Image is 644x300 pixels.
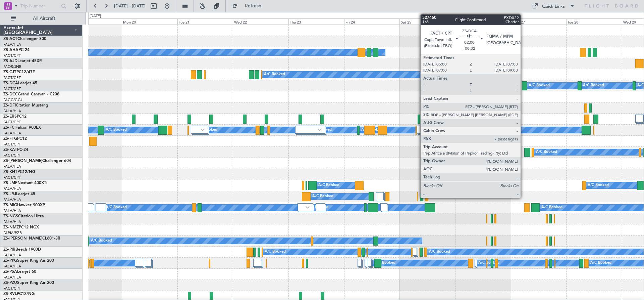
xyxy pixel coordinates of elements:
a: FACT/CPT [3,153,21,158]
div: Quick Links [542,3,565,10]
span: ZS-LMF [3,181,17,185]
span: ZS-LRJ [3,192,16,196]
div: A/C Booked [106,203,127,213]
span: ZS-DCA [3,81,18,85]
a: ZS-KHTPC12/NG [3,170,35,174]
img: arrow-gray.svg [428,128,432,131]
div: Mon 27 [511,18,567,25]
a: ZS-MIGHawker 900XP [3,203,45,207]
a: FALA/HLA [3,109,21,114]
a: FACT/CPT [3,142,21,147]
div: A/C Booked [590,258,611,268]
img: arrow-gray.svg [318,128,322,131]
div: [DATE] [90,13,101,19]
a: FALA/HLA [3,164,21,169]
span: ZS-FCI [3,126,15,130]
div: Sun 19 [66,18,122,25]
a: FALA/HLA [3,197,21,202]
a: ZS-PIRBeech 1900D [3,248,41,252]
span: ZS-FTG [3,137,17,141]
span: ZS-NMZ [3,225,19,229]
div: A/C Booked [265,247,286,257]
div: Wed 22 [233,18,288,25]
div: A/C Booked [478,258,499,268]
a: ZS-FTGPC12 [3,137,27,141]
span: ZS-[PERSON_NAME] [3,159,42,163]
div: A/C Booked [361,125,382,135]
div: A/C Booked [318,180,339,190]
div: A/C Booked [374,258,395,268]
a: FAGC/GCJ [3,97,22,102]
span: ZS-DCC [3,92,18,96]
div: A/C Booked [91,236,112,246]
div: A/C Booked [529,81,550,91]
div: A/C Booked [541,203,562,213]
div: A/C Booked [106,125,127,135]
span: ZS-KAT [3,148,17,152]
a: ZS-[PERSON_NAME]Challenger 604 [3,159,71,163]
a: ZS-ACTChallenger 300 [3,37,46,41]
span: All Aircraft [17,16,71,21]
a: FALA/HLA [3,42,21,47]
div: A/C Booked [264,70,285,80]
input: Trip Number [20,1,59,11]
div: A/C Booked [588,180,609,190]
img: arrow-gray.svg [475,73,479,76]
a: FALA/HLA [3,131,21,136]
a: FALA/HLA [3,208,21,213]
a: ZS-[PERSON_NAME]CL601-3R [3,237,60,241]
a: ZS-NGSCitation Ultra [3,214,44,218]
span: ZS-AJD [3,59,17,63]
div: A/C Booked [583,81,604,91]
a: FACT/CPT [3,120,21,125]
span: ZS-PPG [3,259,17,263]
div: Thu 23 [288,18,344,25]
a: ZS-CJTPC12/47E [3,70,35,74]
a: FAPM/PZB [3,230,22,235]
div: A/C Booked [475,125,496,135]
a: ZS-AJDLearjet 45XR [3,59,42,63]
button: All Aircraft [7,13,73,24]
img: arrow-gray.svg [201,128,205,131]
a: ZS-ERSPC12 [3,115,26,119]
span: ZS-MIG [3,203,17,207]
div: A/C Booked [429,247,450,257]
div: Tue 21 [177,18,233,25]
a: ZS-LMFNextant 400XTi [3,181,47,185]
span: ZS-PIR [3,248,15,252]
span: ZS-ERS [3,115,17,119]
a: ZS-PPGSuper King Air 200 [3,259,54,263]
a: ZS-LRJLearjet 45 [3,192,35,196]
a: FALA/HLA [3,253,21,258]
img: arrow-gray.svg [306,206,310,209]
button: Quick Links [529,1,578,11]
a: ZS-PSALearjet 60 [3,270,36,274]
span: ZS-PSA [3,270,17,274]
a: FALA/HLA [3,219,21,224]
span: ZS-DFI [3,103,16,108]
span: Refresh [239,4,267,8]
span: ZS-[PERSON_NAME] [3,237,42,241]
a: FAOR/JNB [3,64,21,69]
a: FALA/HLA [3,186,21,191]
a: ZS-DCALearjet 45 [3,81,37,85]
span: ZS-KHT [3,170,17,174]
a: ZS-DFICitation Mustang [3,103,48,108]
span: ZS-RVL [3,292,17,296]
a: ZS-DCCGrand Caravan - C208 [3,92,59,96]
a: FACT/CPT [3,286,21,291]
div: Sat 25 [399,18,455,25]
span: ZS-ACT [3,37,17,41]
a: FACT/CPT [3,175,21,180]
button: Refresh [229,1,269,11]
a: FALA/HLA [3,275,21,280]
a: FALA/HLA [3,264,21,269]
span: ZS-AHA [3,48,18,52]
a: ZS-PZUSuper King Air 200 [3,281,54,285]
div: Tue 28 [566,18,622,25]
div: A/C Booked [312,191,333,202]
div: A/C Booked [536,147,557,157]
div: Fri 24 [344,18,400,25]
a: ZS-FCIFalcon 900EX [3,126,41,130]
span: ZS-PZU [3,281,17,285]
